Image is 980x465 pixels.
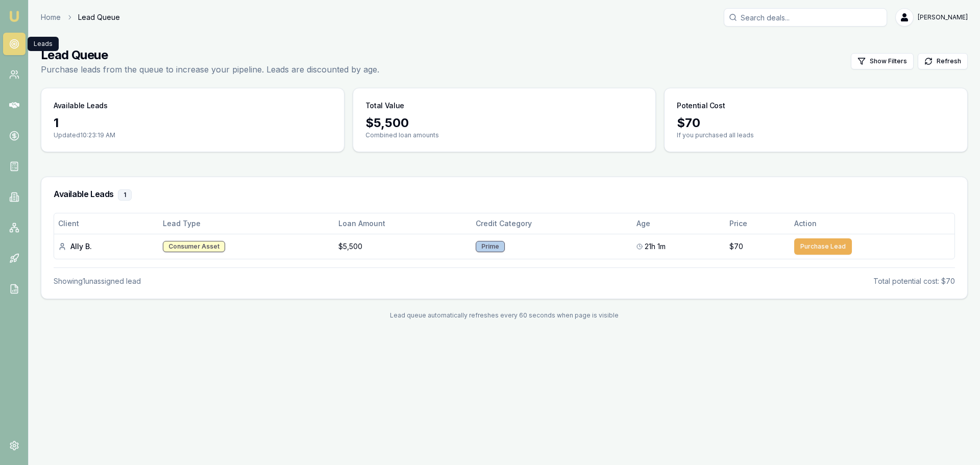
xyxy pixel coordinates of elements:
div: $ 5,500 [365,115,644,131]
div: 1 [118,189,132,201]
th: Action [790,213,954,234]
a: Home [41,12,61,22]
th: Credit Category [472,213,632,234]
th: Price [725,213,790,234]
div: Ally B. [58,241,155,252]
td: $5,500 [334,234,472,259]
span: 21h 1m [645,241,666,252]
div: 1 [54,115,332,131]
span: $70 [729,241,743,252]
div: Lead queue automatically refreshes every 60 seconds when page is visible [41,311,968,320]
button: Show Filters [851,53,914,69]
h3: Available Leads [54,189,955,201]
div: Consumer Asset [163,241,225,252]
th: Client [54,213,159,234]
button: Refresh [918,53,968,69]
th: Age [632,213,725,234]
h3: Available Leads [54,101,108,111]
div: Prime [476,241,505,252]
div: $ 70 [677,115,955,131]
p: If you purchased all leads [677,131,955,139]
p: Updated 10:23:19 AM [54,131,332,139]
div: Showing 1 unassigned lead [54,276,141,286]
div: Leads [28,37,59,51]
h3: Potential Cost [677,101,725,111]
h1: Lead Queue [41,47,379,63]
th: Loan Amount [334,213,472,234]
nav: breadcrumb [41,12,120,22]
span: [PERSON_NAME] [918,13,968,21]
p: Combined loan amounts [365,131,644,139]
img: emu-icon-u.png [8,10,20,22]
input: Search deals [724,8,887,27]
div: Total potential cost: $70 [873,276,955,286]
span: Lead Queue [78,12,120,22]
button: Purchase Lead [794,238,852,255]
p: Purchase leads from the queue to increase your pipeline. Leads are discounted by age. [41,63,379,76]
th: Lead Type [159,213,334,234]
h3: Total Value [365,101,404,111]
